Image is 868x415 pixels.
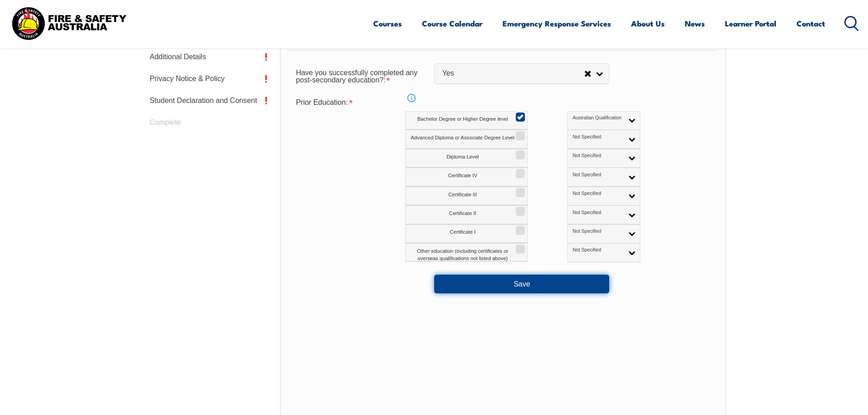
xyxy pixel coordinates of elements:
a: Learner Portal [725,11,776,36]
span: Not Specified [573,228,623,235]
span: Not Specified [573,134,623,140]
a: Course Calendar [422,11,483,36]
span: Australian Qualification [573,115,623,121]
label: Certificate II [405,205,528,224]
a: News [685,11,705,36]
a: Student Declaration and Consent [143,90,276,112]
span: Have you successfully completed any post-secondary education?: [296,69,417,84]
label: Diploma Level [405,149,528,168]
div: Prior Education is required. [288,94,434,111]
a: Additional Details [143,46,276,68]
a: Emergency Response Services [503,11,611,36]
a: Contact [796,11,825,36]
a: About Us [631,11,665,36]
label: Certificate I [405,225,528,243]
a: Courses [373,11,402,36]
label: Certificate III [405,187,528,205]
span: Not Specified [573,190,623,197]
span: Not Specified [573,153,623,159]
label: Bachelor Degree or Higher Degree level [405,111,528,130]
a: Info [405,92,418,104]
a: Privacy Notice & Policy [143,68,276,90]
span: Yes [442,69,584,78]
span: Not Specified [573,172,623,178]
label: Other education (including certificates or overseas qualifications not listed above) [405,243,528,262]
div: Have you successfully completed any post-secondary education? is required. [288,63,434,88]
button: Save [434,275,609,293]
label: Certificate IV [405,168,528,186]
span: Not Specified [573,247,623,253]
span: Not Specified [573,210,623,216]
label: Advanced Diploma or Associate Degree Level [405,130,528,149]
